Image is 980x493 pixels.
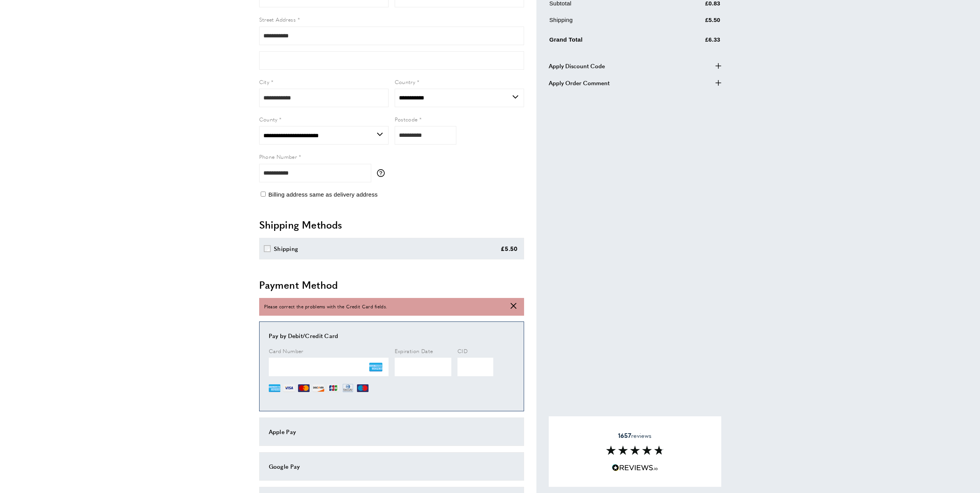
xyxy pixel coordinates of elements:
img: VI.png [283,382,295,394]
span: Please correct the problems with the Credit Card fields. [264,303,387,310]
span: Street Address [259,15,296,23]
div: Shipping [274,244,298,253]
span: Country [395,78,415,86]
td: Shipping [549,15,667,30]
img: Reviews.io 5 stars [612,464,658,471]
span: Expiration Date [395,347,433,355]
h2: Shipping Methods [259,218,524,232]
img: Reviews section [606,446,664,455]
button: More information [377,169,389,177]
img: MC.png [298,382,310,394]
span: Card Number [269,347,303,355]
span: reviews [618,431,652,439]
iframe: Secure Credit Card Frame - Credit Card Number [269,358,389,376]
img: DI.png [313,382,324,394]
img: JCB.png [327,382,339,394]
img: AE.png [369,360,382,374]
span: CID [457,347,467,355]
h2: Payment Method [259,278,524,292]
span: Apply Discount Code [549,61,605,71]
td: £6.33 [667,34,720,50]
td: £5.50 [667,15,720,30]
input: Billing address same as delivery address [261,192,266,197]
strong: 1657 [618,431,631,439]
div: £5.50 [501,244,518,253]
span: Phone Number [259,153,297,160]
div: Pay by Debit/Credit Card [269,331,514,340]
iframe: Secure Credit Card Frame - Expiration Date [395,358,452,376]
div: Google Pay [269,462,514,471]
iframe: Secure Credit Card Frame - CVV [457,358,493,376]
td: Grand Total [549,34,667,50]
span: County [259,115,278,123]
span: Billing address same as delivery address [268,191,378,198]
span: City [259,78,270,86]
img: MI.png [357,382,369,394]
img: AE.png [269,382,280,394]
img: DN.png [342,382,354,394]
span: Apply Order Comment [549,78,610,87]
span: Postcode [395,115,418,123]
div: Apple Pay [269,427,514,436]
